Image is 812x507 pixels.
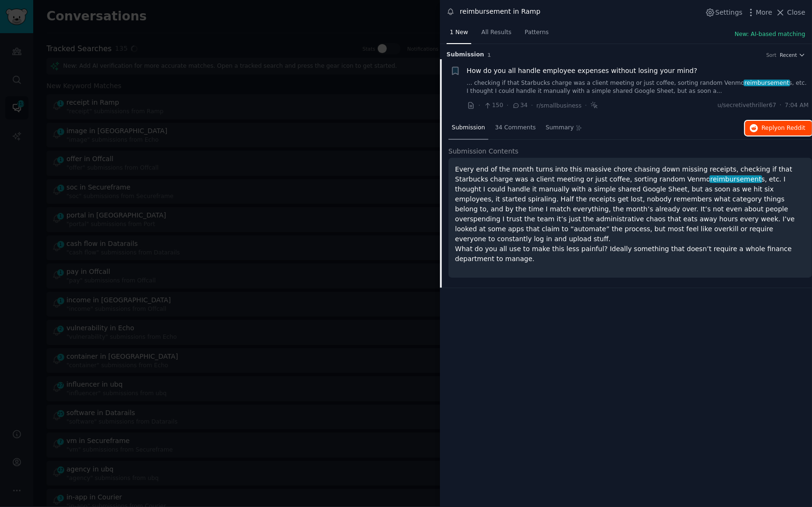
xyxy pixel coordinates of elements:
span: reimbursement [709,175,762,183]
span: Submission Contents [448,146,519,156]
span: 7:04 AM [785,101,809,110]
span: · [585,100,587,110]
button: Close [775,8,805,18]
span: Recent [780,52,797,58]
span: reimbursement [744,80,790,86]
span: All Results [481,28,511,37]
span: · [506,100,508,110]
button: Recent [780,52,805,58]
span: on Reddit [778,125,805,131]
span: 1 New [450,28,468,37]
a: Patterns [522,25,552,45]
span: 150 [484,101,503,110]
span: Submission [447,51,484,59]
button: Settings [705,8,742,18]
span: 34 [512,101,528,110]
span: Reply [762,124,805,133]
span: u/secretivethriller67 [718,101,776,110]
a: ... checking if that Starbucks charge was a client meeting or just coffee, sorting random Venmore... [467,79,809,96]
span: 34 Comments [495,124,536,132]
span: 1 [487,52,491,58]
a: How do you all handle employee expenses without losing your mind? [467,66,698,76]
div: reimbursement in Ramp [460,7,541,17]
button: Replyon Reddit [745,121,812,136]
span: More [756,8,773,18]
span: · [780,101,782,110]
span: · [478,100,480,110]
span: Summary [546,124,574,132]
a: All Results [478,25,514,45]
span: r/smallbusiness [536,102,581,109]
span: · [531,100,533,110]
div: Sort [766,52,777,58]
a: 1 New [447,25,471,45]
span: Settings [715,8,742,18]
p: Every end of the month turns into this massive chore chasing down missing receipts, checking if t... [455,164,805,264]
button: More [746,8,773,18]
span: Patterns [525,28,549,37]
span: Close [787,8,805,18]
button: New: AI-based matching [735,30,805,39]
span: Submission [452,124,485,132]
